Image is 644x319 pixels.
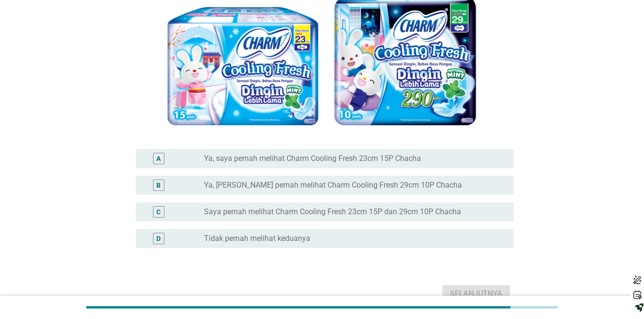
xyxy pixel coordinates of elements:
[204,180,462,190] label: Ya, [PERSON_NAME] pernah melihat Charm Cooling Fresh 29cm 10P Chacha
[156,234,161,244] div: D
[204,234,310,243] label: Tidak pernah melihat keduanya
[156,180,161,190] div: B
[156,207,161,217] div: C
[204,207,461,217] label: Saya pernah melihat Charm Cooling Fresh 23cm 15P dan 29cm 10P Chacha
[156,154,161,164] div: A
[204,154,421,163] label: Ya, saya pernah melihat Charm Cooling Fresh 23cm 15P Chacha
